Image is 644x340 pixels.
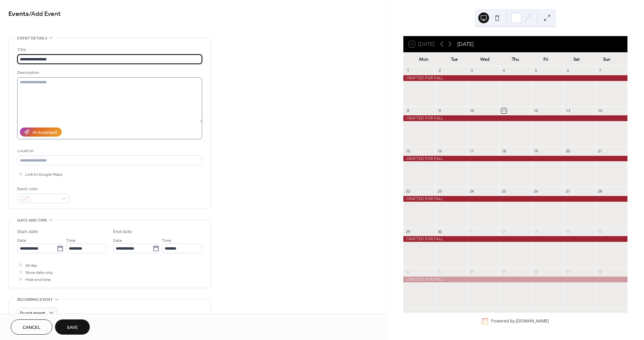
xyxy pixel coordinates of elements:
button: Cancel [11,319,52,335]
div: CRAFTED FOR FALL [403,75,627,81]
div: Fri [531,53,561,66]
div: 24 [469,189,475,194]
div: 12 [597,269,602,274]
div: Event color [17,186,68,193]
span: Event details [17,35,47,42]
span: Time [162,237,171,244]
div: 17 [469,148,475,153]
div: 1 [469,229,475,234]
div: Title [17,46,201,53]
div: Location [17,147,201,154]
a: Events [8,7,29,21]
div: 3 [469,68,475,73]
div: 2 [437,68,442,73]
a: [DOMAIN_NAME] [516,318,549,324]
div: Start date [17,228,38,235]
div: 10 [469,108,475,113]
div: 11 [501,108,506,113]
div: Sun [592,53,622,66]
div: 19 [533,148,538,153]
div: CRAFTED FOR FALL [403,115,627,121]
div: 8 [405,108,410,113]
div: CRAFTED FOR FALL [403,156,627,162]
div: Thu [500,53,531,66]
div: 5 [597,229,602,234]
div: End date [113,228,132,235]
span: All day [25,262,37,269]
span: Hide end time [25,276,51,283]
div: 5 [533,68,538,73]
div: 18 [501,148,506,153]
div: 7 [597,68,602,73]
div: 6 [405,269,410,274]
div: 25 [501,189,506,194]
div: AI Assistant [32,129,57,136]
div: 6 [565,68,570,73]
div: Tue [439,53,469,66]
div: 28 [597,189,602,194]
span: Link to Google Maps [25,171,62,178]
div: 9 [501,269,506,274]
div: [DATE] [457,40,474,48]
div: Description [17,69,201,76]
div: 29 [405,229,410,234]
div: 26 [533,189,538,194]
span: / Add Event [29,7,61,21]
span: Date [17,237,26,244]
span: Time [66,237,76,244]
div: Powered by [491,318,549,324]
button: AI Assistant [20,128,62,137]
div: 12 [533,108,538,113]
div: 1 [405,68,410,73]
span: Save [67,324,78,331]
div: 21 [597,148,602,153]
div: 8 [469,269,475,274]
div: Wed [469,53,500,66]
div: 2 [501,229,506,234]
div: 4 [501,68,506,73]
div: 15 [405,148,410,153]
div: CRAFTED FOR FALL [403,236,627,242]
span: Date and time [17,217,47,224]
div: 20 [565,148,570,153]
div: 7 [437,269,442,274]
span: Recurring event [17,296,53,303]
div: 22 [405,189,410,194]
div: CRAFTED FOR FALL [403,277,627,282]
span: Cancel [23,324,41,331]
div: 23 [437,189,442,194]
div: 4 [565,229,570,234]
div: 13 [565,108,570,113]
div: 3 [533,229,538,234]
span: Show date only [25,269,53,276]
div: 14 [597,108,602,113]
div: 16 [437,148,442,153]
div: Mon [409,53,439,66]
span: Date [113,237,122,244]
div: 30 [437,229,442,234]
div: 10 [533,269,538,274]
div: Sat [561,53,591,66]
div: 9 [437,108,442,113]
div: 27 [565,189,570,194]
div: 11 [565,269,570,274]
div: CRAFTED FOR FALL [403,196,627,202]
span: Do not repeat [20,309,45,317]
button: Save [55,319,90,335]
